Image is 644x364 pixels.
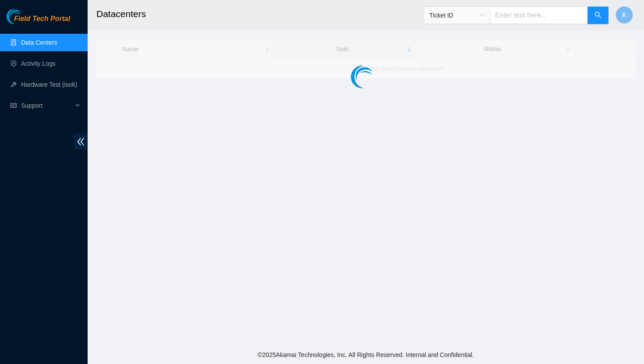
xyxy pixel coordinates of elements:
footer: © 2025 Akamai Technologies, Inc. All Rights Reserved. Internal and Confidential. [88,346,644,364]
img: Akamai Technologies [7,9,44,24]
span: read [11,102,17,109]
a: Hardware Test (isok) [21,81,77,88]
input: Enter text here... [490,7,588,24]
button: K [616,6,633,24]
span: double-left [74,134,88,150]
span: K [622,10,627,21]
span: search [594,11,602,20]
span: Field Tech Portal [14,15,70,23]
button: search [587,7,609,24]
a: Activity Logs [21,60,56,67]
a: Akamai TechnologiesField Tech Portal [7,16,70,27]
a: Data Centers [21,39,57,46]
span: Support [21,97,73,114]
span: Ticket ID [429,9,485,22]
